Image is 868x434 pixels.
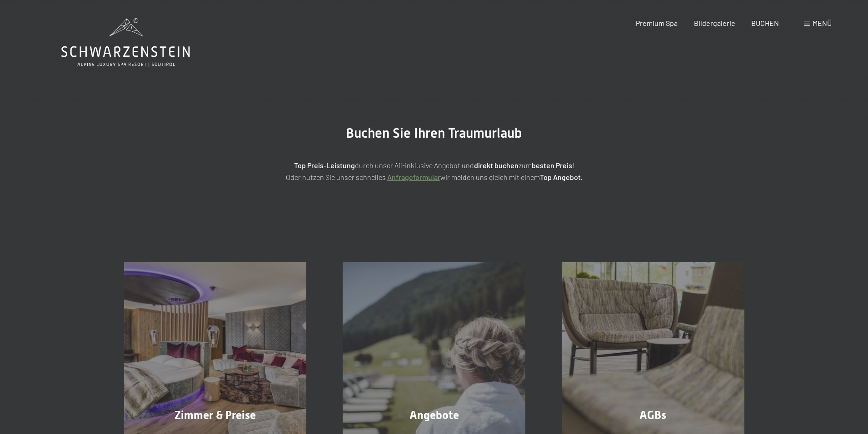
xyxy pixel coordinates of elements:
[474,161,519,170] strong: direkt buchen
[346,125,522,141] span: Buchen Sie Ihren Traumurlaub
[694,19,735,27] a: Bildergalerie
[813,19,832,27] span: Menü
[207,160,661,183] p: durch unser All-inklusive Angebot und zum ! Oder nutzen Sie unser schnelles wir melden uns gleich...
[639,409,666,422] span: AGBs
[636,19,678,27] a: Premium Spa
[540,173,583,181] strong: Top Angebot.
[751,19,779,27] a: BUCHEN
[532,161,572,170] strong: besten Preis
[387,173,440,181] a: Anfrageformular
[175,409,256,422] span: Zimmer & Preise
[409,409,459,422] span: Angebote
[294,161,355,170] strong: Top Preis-Leistung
